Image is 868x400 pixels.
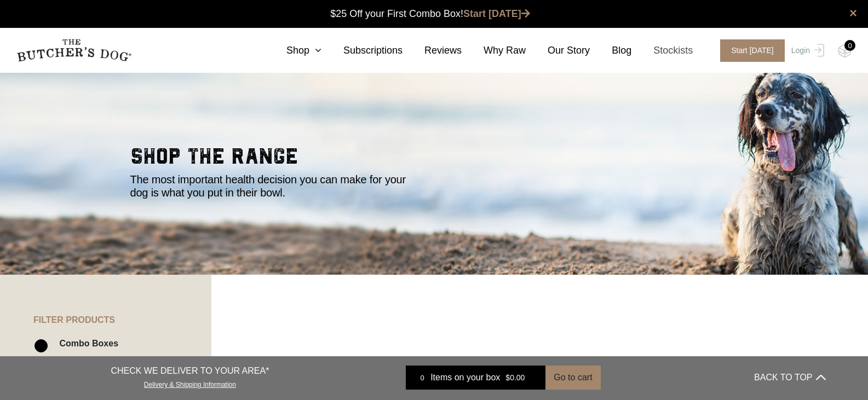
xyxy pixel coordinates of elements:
a: Blog [590,43,631,58]
p: The most important health decision you can make for your dog is what you put in their bowl. [130,173,421,199]
a: Start [DATE] [463,8,530,19]
a: Start [DATE] [709,39,789,62]
h2: shop the range [130,146,738,173]
div: 0 [844,40,855,51]
a: Why Raw [462,43,526,58]
img: TBD_Cart-Empty.png [838,44,852,58]
a: Stockists [631,43,693,58]
a: Login [789,39,824,62]
span: $ [505,373,510,382]
a: Shop [265,43,321,58]
a: close [849,7,857,20]
a: Our Story [526,43,590,58]
button: BACK TO TOP [754,364,825,391]
a: Reviews [403,43,462,58]
div: 0 [414,372,430,383]
a: 0 Items on your box $0.00 [406,366,545,390]
bdi: 0.00 [505,373,525,382]
a: Delivery & Shipping Information [144,378,236,389]
span: Items on your box [430,371,500,384]
label: Combo Boxes [54,336,118,351]
p: CHECK WE DELIVER TO YOUR AREA* [111,364,269,378]
span: Start [DATE] [720,39,785,62]
a: Subscriptions [321,43,403,58]
button: Go to cart [545,366,600,390]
